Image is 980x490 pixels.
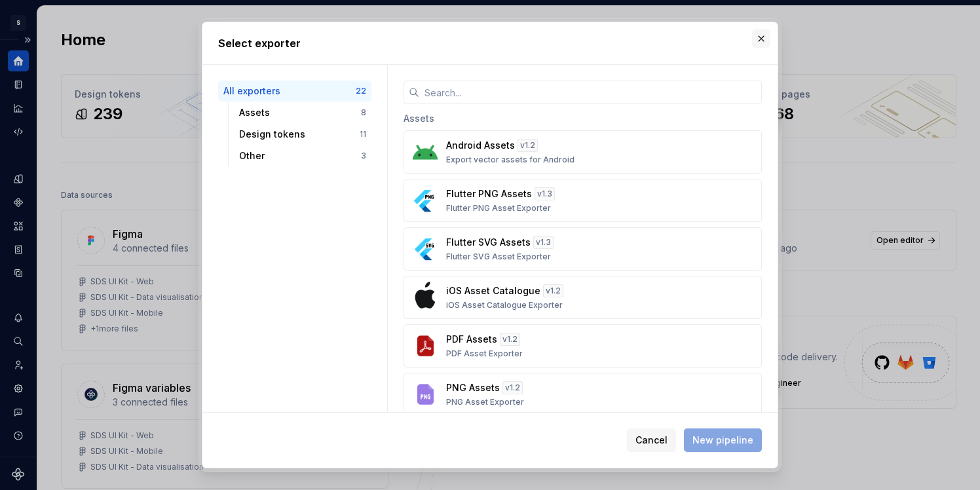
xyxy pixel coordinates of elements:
[234,145,371,166] button: Other3
[404,227,762,271] button: Flutter SVG Assetsv1.3Flutter SVG Asset Exporter
[446,349,523,359] p: PDF Asset Exporter
[446,252,551,262] p: Flutter SVG Asset Exporter
[446,203,551,214] p: Flutter PNG Asset Exporter
[500,333,520,346] div: v 1.2
[446,236,531,249] p: Flutter SVG Assets
[404,276,762,319] button: iOS Asset Cataloguev1.2iOS Asset Catalogue Exporter
[361,151,366,161] div: 3
[223,85,356,98] div: All exporters
[239,128,360,141] div: Design tokens
[404,324,762,367] button: PDF Assetsv1.2PDF Asset Exporter
[404,373,762,416] button: PNG Assetsv1.2PNG Asset Exporter
[239,149,361,162] div: Other
[234,102,371,123] button: Assets8
[502,381,523,394] div: v 1.2
[446,284,540,297] p: iOS Asset Catalogue
[404,179,762,222] button: Flutter PNG Assetsv1.3Flutter PNG Asset Exporter
[419,81,762,104] input: Search...
[518,139,538,152] div: v 1.2
[446,397,524,407] p: PNG Asset Exporter
[446,300,563,311] p: iOS Asset Catalogue Exporter
[218,35,762,51] h2: Select exporter
[360,129,366,140] div: 11
[635,434,668,447] span: Cancel
[356,86,366,96] div: 22
[234,124,371,145] button: Design tokens11
[446,381,500,394] p: PNG Assets
[446,333,497,346] p: PDF Assets
[543,284,563,297] div: v 1.2
[627,428,676,452] button: Cancel
[533,236,554,249] div: v 1.3
[404,130,762,174] button: Android Assetsv1.2Export vector assets for Android
[535,187,555,200] div: v 1.3
[446,155,575,165] p: Export vector assets for Android
[446,187,532,200] p: Flutter PNG Assets
[218,81,371,102] button: All exporters22
[361,107,366,118] div: 8
[239,106,361,119] div: Assets
[446,139,515,152] p: Android Assets
[404,104,762,130] div: Assets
